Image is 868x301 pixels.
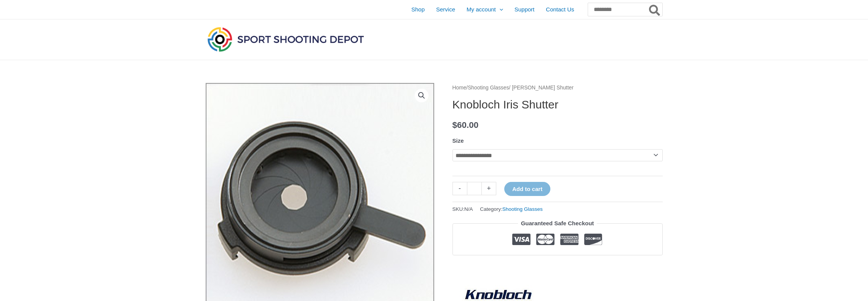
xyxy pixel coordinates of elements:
[452,120,479,130] bdi: 60.00
[452,120,457,130] span: $
[464,206,473,212] span: N/A
[480,204,542,214] span: Category:
[452,85,467,91] a: Home
[452,204,473,214] span: SKU:
[452,182,467,195] a: -
[415,89,428,102] a: View full-screen image gallery
[504,182,550,196] button: Add to cart
[518,218,597,229] legend: Guaranteed Safe Checkout
[452,137,464,144] label: Size
[467,182,482,195] input: Product quantity
[206,25,366,53] img: Sport Shooting Depot
[452,83,663,93] nav: Breadcrumb
[482,182,496,195] a: +
[452,98,663,111] h1: Knobloch Iris Shutter
[502,206,543,212] a: Shooting Glasses
[468,85,509,91] a: Shooting Glasses
[647,3,662,16] button: Search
